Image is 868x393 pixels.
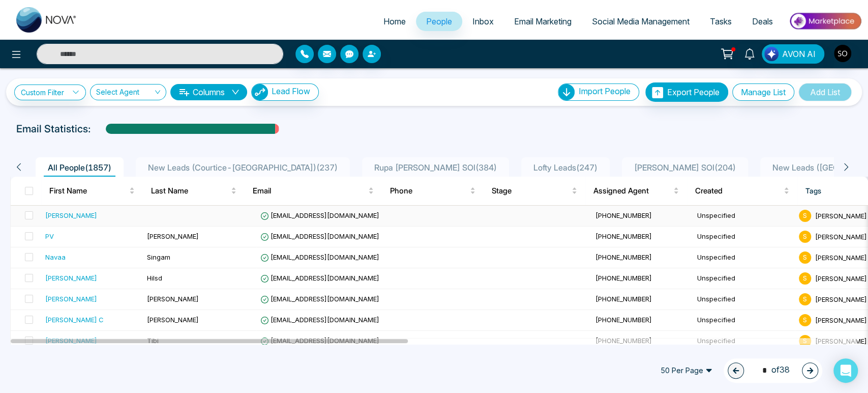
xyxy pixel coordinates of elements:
span: [PHONE_NUMBER] [595,295,652,303]
span: Export People [667,87,720,97]
td: Unspecified [693,331,795,352]
div: [PERSON_NAME] [45,273,97,283]
a: Deals [742,12,783,31]
a: Custom Filter [14,85,86,100]
button: Manage List [732,83,794,101]
span: [PHONE_NUMBER] [595,211,652,219]
span: [PERSON_NAME] SOI ( 204 ) [630,162,740,173]
a: Lead FlowLead Flow [247,83,319,101]
span: Inbox [472,16,494,26]
span: Created [695,185,782,197]
button: AVON AI [762,44,824,64]
span: Tasks [710,16,732,26]
span: [PERSON_NAME] [147,316,199,324]
span: Last Name [151,185,229,197]
a: People [416,12,462,31]
td: Unspecified [693,289,795,310]
span: Social Media Management [592,16,690,26]
span: S [799,293,811,305]
span: [EMAIL_ADDRESS][DOMAIN_NAME] [260,232,379,240]
div: [PERSON_NAME] [45,210,97,220]
span: Assigned Agent [593,185,671,197]
div: PV [45,231,54,241]
span: Email [253,185,366,197]
span: [EMAIL_ADDRESS][DOMAIN_NAME] [260,253,379,261]
th: Phone [382,177,484,205]
p: Email Statistics: [16,121,91,136]
span: [EMAIL_ADDRESS][DOMAIN_NAME] [260,211,379,219]
span: Hilsd [147,274,162,282]
span: [EMAIL_ADDRESS][DOMAIN_NAME] [260,295,379,303]
th: Stage [484,177,585,205]
span: [PHONE_NUMBER] [595,232,652,240]
th: Last Name [143,177,245,205]
div: [PERSON_NAME] C [45,315,104,325]
img: Lead Flow [252,84,268,100]
span: [PERSON_NAME] [147,232,199,240]
span: S [799,272,811,285]
span: 50 Per Page [653,362,720,379]
span: Tibi [147,336,159,345]
button: Lead Flow [251,83,319,101]
span: Lofty Leads ( 247 ) [529,162,602,173]
a: Tasks [700,12,742,31]
span: [PHONE_NUMBER] [595,316,652,324]
a: Email Marketing [504,12,582,31]
th: Created [687,177,797,205]
span: Email Marketing [514,16,572,26]
td: Unspecified [693,268,795,289]
span: [EMAIL_ADDRESS][DOMAIN_NAME] [260,316,379,324]
span: AVON AI [782,48,816,60]
td: Unspecified [693,247,795,268]
span: [PHONE_NUMBER] [595,274,652,282]
th: Email [245,177,382,205]
span: Rupa [PERSON_NAME] SOI ( 384 ) [370,162,501,173]
a: Home [373,12,416,31]
span: [PERSON_NAME] [147,295,199,303]
div: [PERSON_NAME] [45,294,97,304]
td: Unspecified [693,310,795,331]
td: Unspecified [693,227,795,247]
span: S [799,335,811,347]
span: [EMAIL_ADDRESS][DOMAIN_NAME] [260,274,379,282]
a: Inbox [462,12,504,31]
div: Navaa [45,252,66,262]
span: S [799,251,811,264]
td: Unspecified [693,206,795,227]
span: Lead Flow [272,86,310,96]
span: Phone [390,185,468,197]
span: Singam [147,253,170,261]
div: [PERSON_NAME] [45,335,97,346]
span: First Name [49,185,127,197]
span: Stage [492,185,570,197]
th: First Name [41,177,143,205]
span: down [231,88,240,96]
span: Deals [752,16,773,26]
span: New Leads (Courtice-[GEOGRAPHIC_DATA]) ( 237 ) [144,162,342,173]
button: Columnsdown [170,84,247,100]
button: Export People [645,82,728,102]
span: S [799,231,811,243]
a: Social Media Management [582,12,700,31]
img: Lead Flow [764,47,779,61]
span: All People ( 1857 ) [44,162,115,173]
th: Assigned Agent [585,177,687,205]
img: Market-place.gif [788,10,862,33]
span: of 38 [756,363,790,377]
span: [PHONE_NUMBER] [595,336,652,345]
span: S [799,210,811,222]
span: S [799,314,811,326]
img: User Avatar [834,45,851,62]
span: [PHONE_NUMBER] [595,253,652,261]
span: Import People [579,86,631,96]
div: Open Intercom Messenger [833,358,858,383]
span: People [426,16,452,26]
span: Home [383,16,406,26]
span: [EMAIL_ADDRESS][DOMAIN_NAME] [260,336,379,345]
img: Nova CRM Logo [16,7,77,33]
